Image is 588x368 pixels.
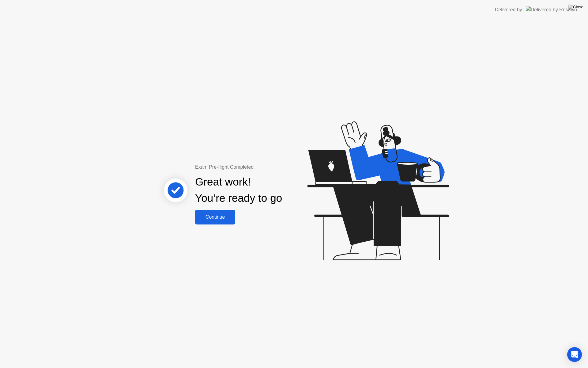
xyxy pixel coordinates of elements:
div: Delivered by [495,6,522,13]
div: Exam Pre-flight Completed [195,163,322,171]
div: Continue [197,214,233,220]
button: Continue [195,210,235,224]
div: Great work! You’re ready to go [195,174,282,206]
img: Close [568,5,583,10]
img: Delivered by Rosalyn [526,6,577,13]
div: Open Intercom Messenger [567,347,582,362]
